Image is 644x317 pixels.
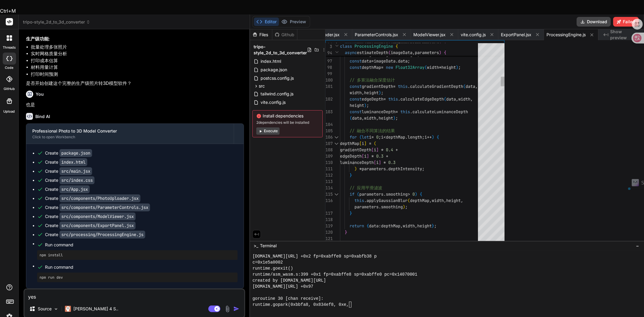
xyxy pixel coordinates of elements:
[59,167,92,175] code: src/main.jsx
[393,84,396,89] span: =
[364,153,367,159] span: i
[374,160,376,165] span: [
[352,115,362,121] span: data
[233,306,239,312] img: icon
[364,115,376,121] span: width
[325,64,332,71] div: 98
[422,134,425,140] span: ;
[391,50,412,55] span: imageData
[422,166,425,171] span: ;
[350,90,362,95] span: width
[379,90,381,95] span: )
[65,306,71,312] img: Claude 4 Sonnet
[333,191,341,197] div: Click to collapse the range.
[354,198,364,203] span: this
[256,113,319,119] span: Install dependencies
[636,243,639,249] span: −
[350,103,364,108] span: height
[475,84,478,89] span: ,
[350,84,362,89] span: const
[410,84,463,89] span: calculateGradientDepth
[354,166,357,171] span: )
[350,115,352,121] span: (
[635,241,640,251] button: −
[362,96,383,102] span: edgeDepth
[325,178,332,185] div: 113
[252,283,313,290] span: [DOMAIN_NAME][URL] +0x97
[252,277,326,283] span: created by [DOMAIN_NAME][URL]
[32,128,228,134] div: Professional Photo to 3D Model Converter
[376,153,383,159] span: 0.3
[250,32,272,38] div: Files
[386,65,393,70] span: new
[420,191,422,197] span: {
[546,32,586,38] span: ProcessingEngine.js
[53,306,59,312] img: Pick Models
[386,153,388,159] span: +
[59,176,95,184] code: src/index.css
[59,194,140,202] code: src/components/PhotoUploader.jsx
[386,166,388,171] span: .
[371,58,374,64] span: =
[403,204,405,210] span: )
[458,96,470,102] span: width
[408,134,422,140] span: length
[45,223,136,229] div: Create
[345,50,357,55] span: async
[325,50,332,56] span: 94
[31,50,244,57] li: 实时网格质量分析
[73,306,118,312] p: [PERSON_NAME] 4 S..
[400,96,444,102] span: calculateEdgeDepth
[38,306,52,312] p: Source
[374,147,376,152] span: i
[256,127,280,135] button: Execute
[408,58,410,64] span: ;
[325,185,332,191] div: 114
[40,275,235,280] pre: npm run dev
[369,141,371,146] span: =
[45,264,238,270] span: Run command
[355,32,398,38] span: ParameterControls.jsx
[410,198,429,203] span: depthMap
[417,223,432,229] span: height
[350,58,362,64] span: const
[325,223,332,229] div: 119
[429,198,432,203] span: ,
[279,18,309,26] button: Preview
[325,140,332,147] div: 107
[379,115,393,121] span: height
[31,64,244,71] li: 材料用量计算
[427,65,439,70] span: width
[252,259,283,265] span: c=0x1e5a0002
[374,58,396,64] span: imageData
[224,306,231,312] img: attachment
[444,96,446,102] span: (
[415,50,439,55] span: parameters
[610,29,639,41] span: Show preview
[45,232,145,238] div: Create
[396,58,398,64] span: .
[439,50,441,55] span: )
[362,109,396,114] span: luminanceDepth
[396,115,398,121] span: ;
[432,223,434,229] span: }
[45,150,92,156] div: Create
[364,198,367,203] span: .
[325,128,332,134] div: 105
[345,229,347,235] span: }
[259,83,265,89] span: src
[357,50,388,55] span: estimateDepth
[461,32,486,38] span: vite.config.js
[359,141,362,146] span: [
[470,96,473,102] span: ,
[45,195,140,201] div: Create
[400,223,403,229] span: ,
[398,84,408,89] span: this
[381,90,383,95] span: ;
[441,65,456,70] span: height
[260,99,286,106] span: vite.config.js
[444,50,446,55] span: {
[362,134,369,140] span: let
[364,103,367,108] span: )
[408,198,410,203] span: (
